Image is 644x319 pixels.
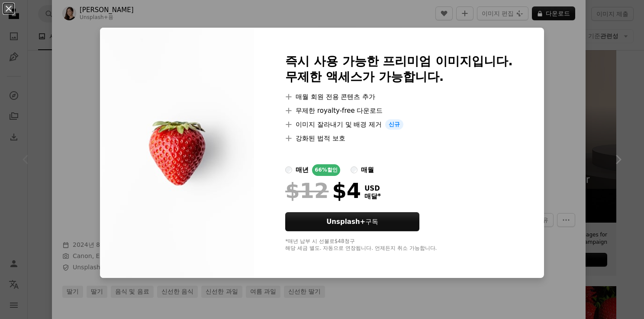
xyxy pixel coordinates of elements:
[312,164,340,176] div: 66% 할인
[364,185,381,192] span: USD
[285,212,419,231] button: Unsplash+구독
[285,92,513,102] li: 매월 회원 전용 콘텐츠 추가
[100,28,254,278] img: premium_photo-1724256149016-05c013fe058e
[285,179,328,202] span: $12
[351,166,357,173] input: 매월
[285,238,513,252] div: *매년 납부 시 선불로 $48 청구 해당 세금 별도. 자동으로 연장됩니다. 언제든지 취소 가능합니다.
[361,165,374,175] div: 매월
[285,119,513,130] li: 이미지 잘라내기 및 배경 제거
[285,166,292,173] input: 매년66%할인
[285,54,513,85] h2: 즉시 사용 가능한 프리미엄 이미지입니다. 무제한 액세스가 가능합니다.
[285,179,361,202] div: $4
[285,105,513,116] li: 무제한 royalty-free 다운로드
[326,218,365,226] strong: Unsplash+
[385,119,403,130] span: 신규
[285,133,513,144] li: 강화된 법적 보호
[296,165,309,175] div: 매년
